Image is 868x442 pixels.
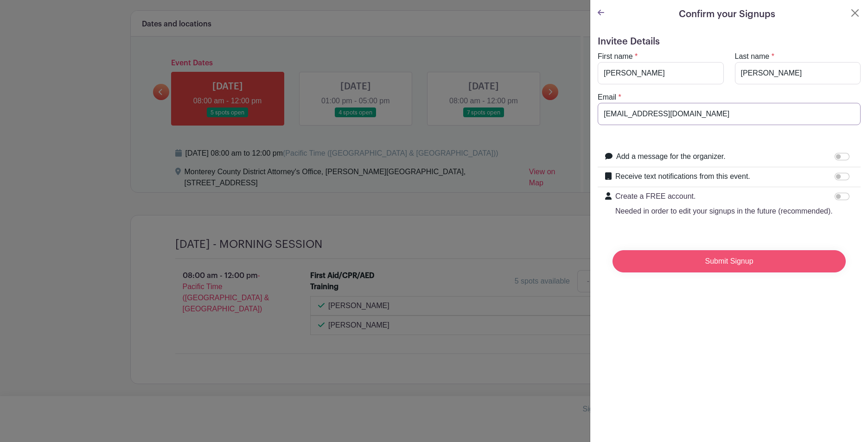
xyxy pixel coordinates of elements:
label: Email [598,92,616,103]
p: Create a FREE account. [615,191,833,202]
button: Close [849,7,861,19]
label: Receive text notifications from this event. [615,171,750,182]
p: Needed in order to edit your signups in the future (recommended). [615,206,833,217]
h5: Confirm your Signups [679,7,775,21]
label: First name [598,51,633,62]
h5: Invitee Details [598,36,861,47]
input: Submit Signup [613,250,846,272]
label: Add a message for the organizer. [616,151,726,162]
label: Last name [735,51,770,62]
